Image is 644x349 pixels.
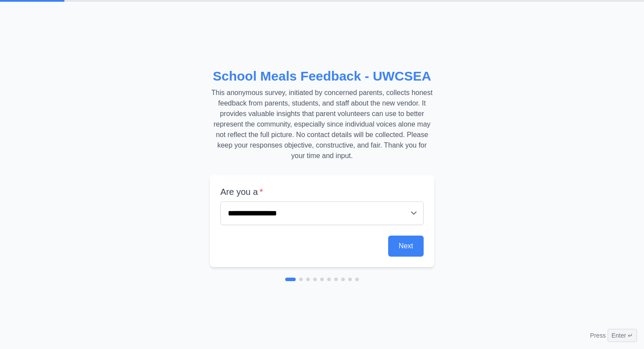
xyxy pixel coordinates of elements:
[210,88,434,161] p: This anonymous survey, initiated by concerned parents, collects honest feedback from parents, stu...
[608,329,637,342] span: Enter ↵
[388,236,424,257] button: Next
[590,329,637,342] div: Press
[210,68,434,84] h2: School Meals Feedback - UWCSEA
[220,186,424,198] label: Are you a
